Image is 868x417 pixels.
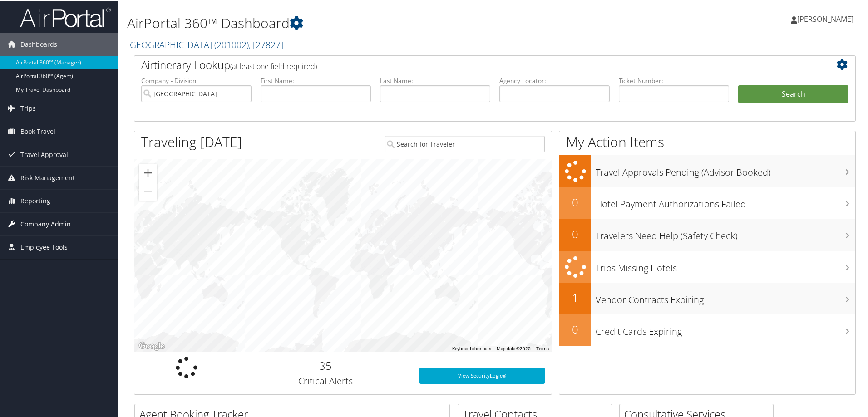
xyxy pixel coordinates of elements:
a: 0Hotel Payment Authorizations Failed [559,186,855,218]
img: airportal-logo.png [20,6,111,27]
a: [GEOGRAPHIC_DATA] [127,38,283,50]
h2: 0 [559,194,591,209]
button: Zoom out [139,182,157,200]
label: First Name: [261,75,371,84]
span: Reporting [20,189,50,211]
h2: 1 [559,289,591,304]
h3: Travel Approvals Pending (Advisor Booked) [596,161,855,178]
a: [PERSON_NAME] [791,5,863,32]
span: Risk Management [20,166,75,188]
a: 0Credit Cards Expiring [559,314,855,345]
h2: 35 [246,357,406,373]
h2: 0 [559,226,591,241]
span: Travel Approval [20,142,68,165]
button: Keyboard shortcuts [452,345,491,351]
a: View SecurityLogic® [419,367,545,383]
label: Company - Division: [141,75,252,84]
h3: Trips Missing Hotels [596,256,855,274]
span: Employee Tools [20,235,68,258]
h2: 0 [559,321,591,336]
label: Last Name: [380,75,490,84]
h3: Vendor Contracts Expiring [596,288,855,305]
h3: Critical Alerts [246,374,406,387]
span: ( 201002 ) [214,38,249,50]
span: Dashboards [20,32,57,55]
span: Book Travel [20,119,55,142]
a: 0Travelers Need Help (Safety Check) [559,218,855,250]
a: Travel Approvals Pending (Advisor Booked) [559,154,855,186]
input: Search for Traveler [385,135,545,152]
label: Ticket Number: [619,75,729,84]
button: Search [738,84,848,103]
h3: Credit Cards Expiring [596,320,855,337]
h1: AirPortal 360™ Dashboard [127,13,617,32]
a: Terms (opens in new tab) [536,345,549,350]
a: Trips Missing Hotels [559,250,855,282]
span: Company Admin [20,212,71,235]
h3: Travelers Need Help (Safety Check) [596,224,855,241]
span: Trips [20,96,36,119]
button: Zoom in [139,163,157,181]
a: Open this area in Google Maps (opens a new window) [137,339,167,351]
span: , [ 27827 ] [249,38,283,50]
h1: My Action Items [559,132,855,151]
label: Agency Locator: [499,75,610,84]
h3: Hotel Payment Authorizations Failed [596,192,855,210]
a: 1Vendor Contracts Expiring [559,282,855,314]
span: Map data ©2025 [497,345,531,350]
img: Google [137,339,167,351]
h2: Airtinerary Lookup [141,56,789,72]
span: (at least one field required) [230,60,317,70]
span: [PERSON_NAME] [797,13,853,23]
h1: Traveling [DATE] [141,132,242,151]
